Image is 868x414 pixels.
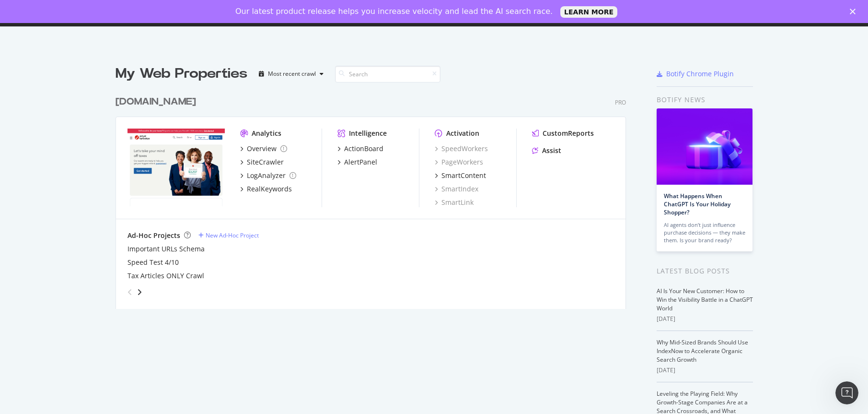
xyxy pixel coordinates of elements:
a: RealKeywords [240,184,292,194]
div: Assist [542,146,561,155]
div: Pro [615,98,626,106]
a: [DOMAIN_NAME] [116,95,200,109]
div: Overview [247,144,277,154]
div: Our latest product release helps you increase velocity and lead the AI search race. [235,7,553,16]
div: LogAnalyzer [247,171,286,180]
a: New Ad-Hoc Project [198,231,259,239]
a: Important URLs Schema [127,244,205,254]
a: Speed Test 4/10 [127,258,179,267]
div: SmartContent [441,171,486,180]
iframe: Intercom live chat [835,381,858,404]
div: Analytics [252,129,281,138]
div: Close [850,9,859,14]
div: Latest Blog Posts [657,266,753,276]
a: AI Is Your New Customer: How to Win the Visibility Battle in a ChatGPT World [657,287,753,312]
a: Assist [532,146,561,155]
a: What Happens When ChatGPT Is Your Holiday Shopper? [664,192,730,216]
div: New Ad-Hoc Project [206,231,259,239]
div: Activation [446,129,479,138]
a: ActionBoard [337,144,383,154]
div: Botify Chrome Plugin [666,69,734,79]
a: CustomReports [532,129,594,138]
a: AlertPanel [337,157,377,167]
div: [DATE] [657,315,753,323]
img: What Happens When ChatGPT Is Your Holiday Shopper? [657,108,752,185]
a: LEARN MORE [560,6,617,18]
a: SpeedWorkers [435,144,488,154]
a: SmartContent [435,171,486,180]
div: AlertPanel [344,157,377,167]
a: Tax Articles ONLY Crawl [127,271,204,281]
a: Why Mid-Sized Brands Should Use IndexNow to Accelerate Organic Search Growth [657,338,748,364]
div: [DOMAIN_NAME] [116,95,196,109]
input: Search [335,66,440,83]
a: SiteCrawler [240,157,284,167]
div: AI agents don’t just influence purchase decisions — they make them. Is your brand ready? [664,221,745,244]
a: SmartLink [435,198,474,207]
a: PageWorkers [435,157,483,167]
div: angle-left [124,284,136,300]
div: Botify news [657,95,753,105]
img: turbotax.intuit.com [127,129,225,206]
div: angle-right [136,287,143,297]
div: SiteCrawler [247,157,284,167]
div: Most recent crawl [268,71,316,77]
div: [DATE] [657,366,753,375]
a: Overview [240,144,287,154]
div: My Web Properties [116,64,247,83]
a: LogAnalyzer [240,171,296,180]
div: grid [116,83,634,309]
div: ActionBoard [344,144,383,154]
a: SmartIndex [435,184,478,194]
div: Intelligence [349,129,387,138]
div: CustomReports [543,129,594,138]
div: RealKeywords [247,184,292,194]
div: Ad-Hoc Projects [127,231,180,240]
a: Botify Chrome Plugin [657,69,734,79]
button: Most recent crawl [255,66,327,82]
